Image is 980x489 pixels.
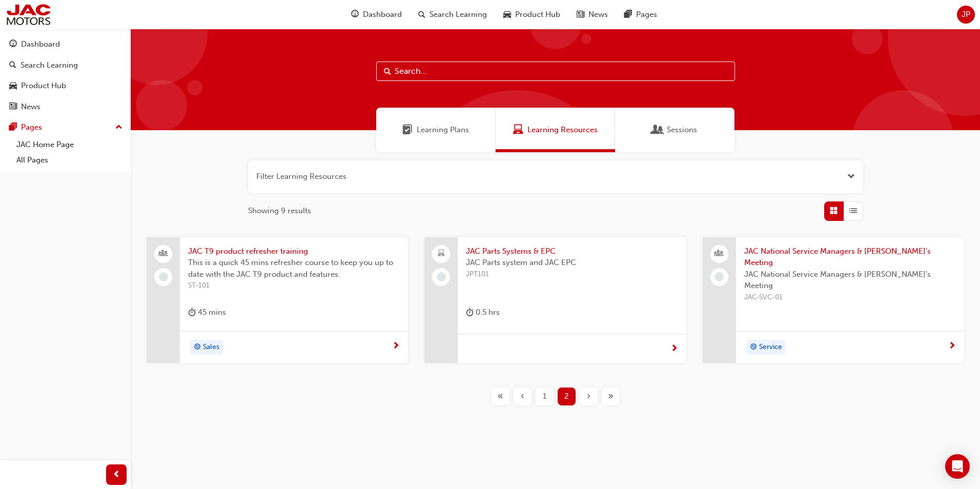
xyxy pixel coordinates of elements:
a: SessionsSessions [615,108,734,152]
span: ‹ [521,391,524,402]
span: News [588,9,608,21]
a: Learning PlansLearning Plans [376,108,496,152]
span: Sessions [667,124,697,136]
span: Service [759,341,782,353]
span: ST-101 [188,280,400,292]
div: Product Hub [21,80,66,92]
span: » [608,391,614,402]
span: JAC Parts Systems & EPC [466,246,678,257]
span: 1 [543,391,546,402]
span: Sessions [652,124,663,136]
button: JP [957,6,975,24]
span: target-icon [750,341,757,354]
span: Product Hub [515,9,560,21]
div: Pages [21,121,42,133]
span: pages-icon [9,123,17,132]
a: JAC Home Page [12,137,127,153]
span: Sales [203,341,219,353]
img: jac-portal [5,3,52,26]
span: JAC National Service Managers & [PERSON_NAME]’s Meeting [744,246,956,269]
button: DashboardSearch LearningProduct HubNews [4,33,127,118]
span: search-icon [418,8,425,21]
span: duration-icon [188,306,196,319]
a: Learning ResourcesLearning Resources [496,108,615,152]
span: target-icon [194,341,201,354]
a: search-iconSearch Learning [410,4,495,25]
span: Showing 9 results [248,205,311,217]
span: Search [384,66,391,77]
span: learningRecordVerb_NONE-icon [159,272,168,281]
button: Next page [578,388,600,405]
span: Grid [830,205,838,217]
a: car-iconProduct Hub [495,4,568,25]
span: This is a quick 45 mins refresher course to keep you up to date with the JAC T9 product and featu... [188,257,400,280]
span: guage-icon [9,40,17,49]
input: Search... [376,62,735,81]
a: Search Learning [4,56,127,75]
div: Dashboard [21,38,60,50]
a: News [4,97,127,116]
button: Page 2 [556,388,578,405]
span: JAC National Service Managers & [PERSON_NAME]’s Meeting [744,269,956,292]
a: Dashboard [4,35,127,54]
span: next-icon [392,342,400,351]
span: duration-icon [466,306,474,319]
span: up-icon [115,121,122,134]
span: people-icon [160,247,167,260]
span: laptop-icon [438,247,445,260]
button: Last page [600,388,622,405]
span: › [587,391,590,402]
span: Dashboard [363,9,402,21]
span: Learning Plans [417,124,469,136]
div: Open Intercom Messenger [945,454,970,479]
button: First page [489,388,512,405]
a: pages-iconPages [616,4,665,25]
span: next-icon [670,344,678,354]
span: news-icon [9,103,17,112]
span: List [849,205,857,217]
a: All Pages [12,152,127,168]
span: guage-icon [351,8,359,21]
span: car-icon [9,81,17,91]
div: 45 mins [188,306,226,319]
span: pages-icon [624,8,632,21]
span: JPT101 [466,269,678,280]
button: Pages [4,118,127,137]
div: Search Learning [21,59,78,71]
span: « [498,391,503,402]
span: JAC Parts system and JAC EPC [466,257,678,269]
button: Open the filter [847,171,855,182]
span: search-icon [9,61,16,70]
span: Search Learning [430,9,487,21]
a: JAC National Service Managers & [PERSON_NAME]’s MeetingJAC National Service Managers & [PERSON_NA... [703,237,964,363]
a: Product Hub [4,76,127,95]
button: Previous page [512,388,534,405]
span: JP [962,9,970,21]
div: 0.5 hrs [466,306,500,319]
span: learningRecordVerb_NONE-icon [714,272,724,281]
a: guage-iconDashboard [343,4,410,25]
span: Learning Plans [402,124,413,136]
button: Page 1 [534,388,556,405]
span: Learning Resources [513,124,523,136]
a: JAC Parts Systems & EPCJAC Parts system and JAC EPCJPT101duration-icon 0.5 hrs [424,237,686,363]
span: learningRecordVerb_NONE-icon [437,272,446,281]
span: next-icon [948,342,956,351]
a: JAC T9 product refresher trainingThis is a quick 45 mins refresher course to keep you up to date ... [147,237,408,363]
span: JAC T9 product refresher training [188,246,400,257]
a: news-iconNews [568,4,616,25]
span: Pages [636,9,657,21]
span: car-icon [503,8,511,21]
span: 2 [564,391,569,402]
div: News [21,101,40,113]
span: news-icon [577,8,584,21]
span: JAC-SVC-01 [744,292,956,303]
span: people-icon [716,247,723,260]
span: prev-icon [113,468,120,481]
span: Learning Resources [527,124,598,136]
